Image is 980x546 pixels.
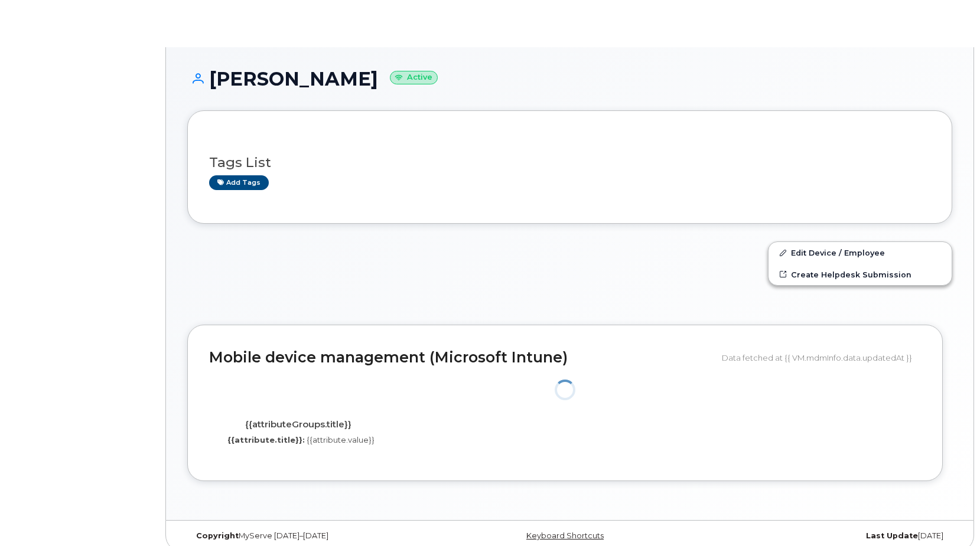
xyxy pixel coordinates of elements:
div: [DATE] [697,531,952,541]
strong: Last Update [866,531,918,540]
a: Add tags [209,175,269,190]
a: Keyboard Shortcuts [526,531,604,540]
a: Edit Device / Employee [769,242,952,263]
div: Data fetched at {{ VM.mdmInfo.data.updatedAt }} [722,346,921,369]
h4: {{attributeGroups.title}} [218,420,378,430]
small: Active [390,71,438,84]
div: MyServe [DATE]–[DATE] [187,531,442,541]
h2: Mobile device management (Microsoft Intune) [209,349,713,366]
strong: Copyright [196,531,239,540]
h3: Tags List [209,155,930,170]
h1: [PERSON_NAME] [187,68,952,89]
a: Create Helpdesk Submission [769,264,952,285]
label: {{attribute.title}}: [227,434,305,446]
span: {{attribute.value}} [307,435,375,444]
